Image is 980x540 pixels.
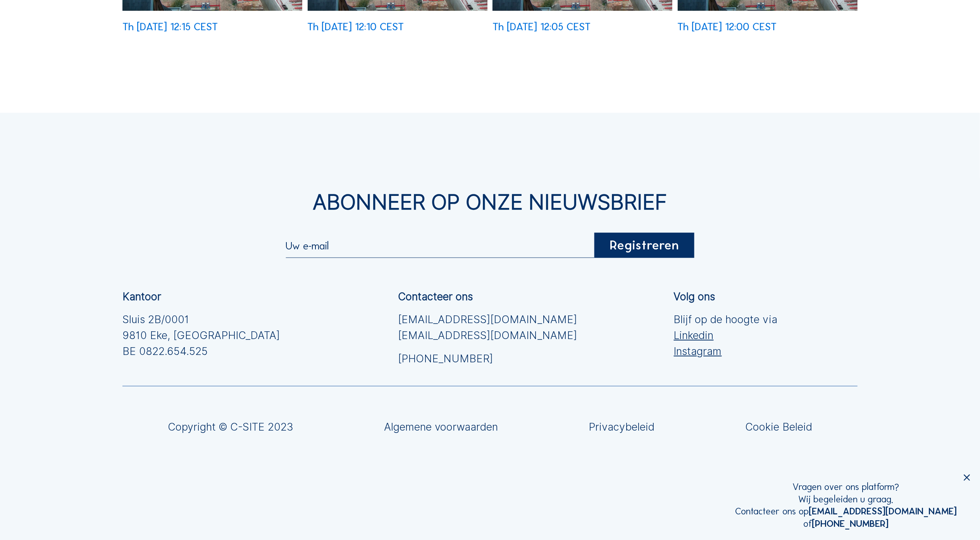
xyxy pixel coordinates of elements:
div: Th [DATE] 12:15 CEST [122,21,218,32]
a: [EMAIL_ADDRESS][DOMAIN_NAME] [809,505,957,517]
a: [EMAIL_ADDRESS][DOMAIN_NAME] [398,312,577,327]
a: [EMAIL_ADDRESS][DOMAIN_NAME] [398,327,577,343]
div: of [735,517,957,530]
a: Algemene voorwaarden [384,422,498,432]
div: Registreren [594,233,694,258]
div: Wij begeleiden u graag. [735,493,957,505]
div: Th [DATE] 12:05 CEST [493,21,591,32]
div: Contacteer ons op [735,505,957,517]
div: Th [DATE] 12:10 CEST [308,21,404,32]
a: [PHONE_NUMBER] [398,351,577,367]
a: Cookie Beleid [745,422,812,432]
div: Copyright © C-SITE 2023 [168,422,293,432]
div: Abonneer op onze nieuwsbrief [122,192,858,213]
div: Sluis 2B/0001 9810 Eke, [GEOGRAPHIC_DATA] BE 0822.654.525 [122,312,280,359]
div: Blijf op de hoogte via [674,312,778,359]
div: Vragen over ons platform? [735,481,957,493]
a: Privacybeleid [589,422,654,432]
div: Th [DATE] 12:00 CEST [678,21,777,32]
a: Instagram [674,343,778,359]
a: Linkedin [674,327,778,343]
div: Contacteer ons [398,291,473,302]
div: Volg ons [674,291,715,302]
a: [PHONE_NUMBER] [812,518,889,529]
input: Uw e-mail [286,240,594,252]
div: Kantoor [122,291,161,302]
